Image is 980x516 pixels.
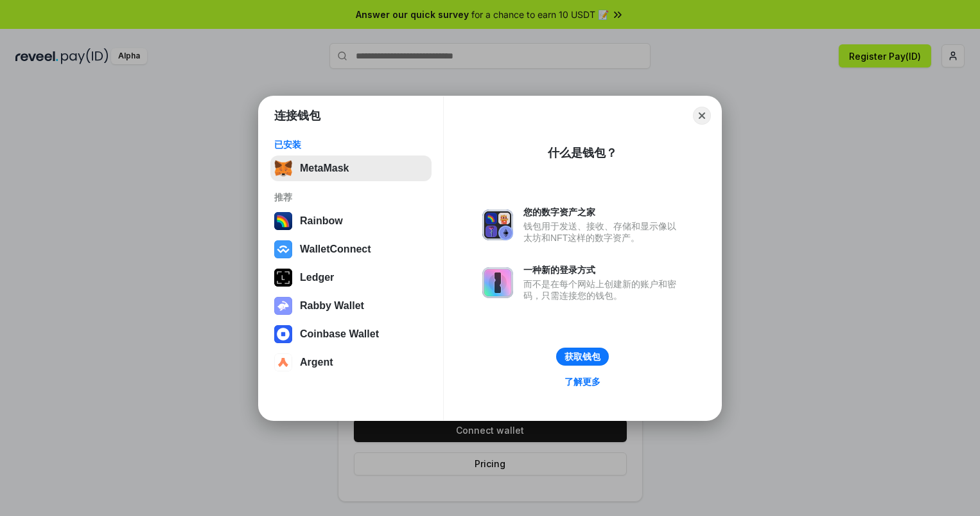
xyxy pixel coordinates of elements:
button: Ledger [270,265,432,290]
img: svg+xml,%3Csvg%20xmlns%3D%22http%3A%2F%2Fwww.w3.org%2F2000%2Fsvg%22%20width%3D%2228%22%20height%3... [274,269,292,287]
img: svg+xml,%3Csvg%20fill%3D%22none%22%20height%3D%2233%22%20viewBox%3D%220%200%2035%2033%22%20width%... [274,159,292,177]
div: Argent [300,357,333,368]
div: 什么是钱包？ [548,145,617,161]
div: MetaMask [300,163,349,174]
div: WalletConnect [300,244,371,255]
div: 了解更多 [564,376,600,387]
div: 钱包用于发送、接收、存储和显示像以太坊和NFT这样的数字资产。 [523,220,683,244]
div: 已安装 [274,139,428,150]
div: 获取钱包 [564,351,600,362]
h1: 连接钱包 [274,108,320,123]
div: 推荐 [274,191,428,203]
button: MetaMask [270,156,432,181]
img: svg+xml,%3Csvg%20width%3D%2228%22%20height%3D%2228%22%20viewBox%3D%220%200%2028%2028%22%20fill%3D... [274,353,292,371]
div: 您的数字资产之家 [523,206,683,218]
img: svg+xml,%3Csvg%20xmlns%3D%22http%3A%2F%2Fwww.w3.org%2F2000%2Fsvg%22%20fill%3D%22none%22%20viewBox... [482,209,513,240]
div: Rainbow [300,215,343,227]
a: 了解更多 [557,373,608,390]
button: 获取钱包 [556,348,609,366]
button: Close [693,107,711,125]
button: WalletConnect [270,236,432,262]
img: svg+xml,%3Csvg%20xmlns%3D%22http%3A%2F%2Fwww.w3.org%2F2000%2Fsvg%22%20fill%3D%22none%22%20viewBox... [274,297,292,315]
button: Argent [270,350,432,375]
div: 一种新的登录方式 [523,264,683,276]
div: 而不是在每个网站上创建新的账户和密码，只需连接您的钱包。 [523,278,683,301]
div: Ledger [300,272,334,283]
img: svg+xml,%3Csvg%20width%3D%22120%22%20height%3D%22120%22%20viewBox%3D%220%200%20120%20120%22%20fil... [274,212,292,230]
button: Rainbow [270,208,432,234]
img: svg+xml,%3Csvg%20xmlns%3D%22http%3A%2F%2Fwww.w3.org%2F2000%2Fsvg%22%20fill%3D%22none%22%20viewBox... [482,267,513,298]
div: Rabby Wallet [300,300,364,312]
img: svg+xml,%3Csvg%20width%3D%2228%22%20height%3D%2228%22%20viewBox%3D%220%200%2028%2028%22%20fill%3D... [274,240,292,258]
button: Coinbase Wallet [270,321,432,347]
div: Coinbase Wallet [300,328,379,340]
img: svg+xml,%3Csvg%20width%3D%2228%22%20height%3D%2228%22%20viewBox%3D%220%200%2028%2028%22%20fill%3D... [274,325,292,343]
button: Rabby Wallet [270,293,432,319]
